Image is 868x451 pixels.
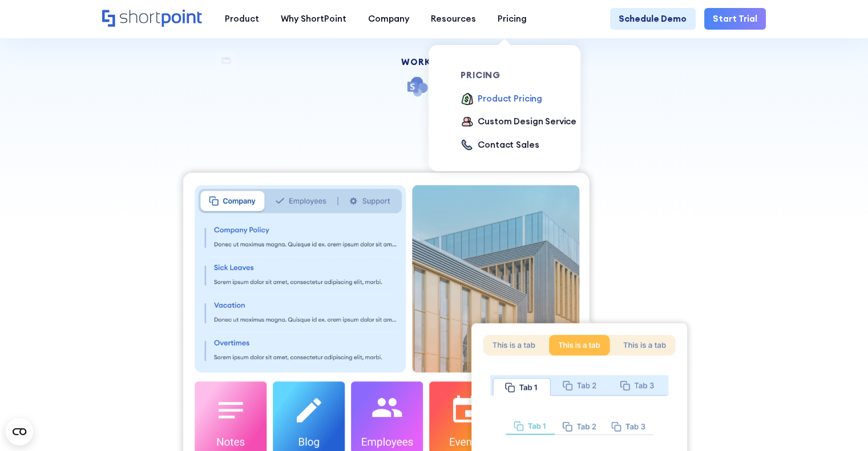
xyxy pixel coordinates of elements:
div: Custom Design Service [478,115,576,128]
a: Start Trial [704,8,766,30]
a: Product Pricing [461,92,542,107]
div: Resources [431,13,476,26]
div: Works With: [271,58,596,66]
a: Home [102,10,203,29]
button: Open CMP widget [6,418,33,445]
img: SharePoint icon [406,75,429,98]
a: Why ShortPoint [270,8,357,30]
a: Custom Design Service [461,115,576,129]
a: Contact Sales [461,139,539,153]
iframe: Chat Widget [811,396,868,451]
div: Product [225,13,259,26]
div: pricing [461,71,582,79]
div: Contact Sales [478,139,539,152]
a: Schedule Demo [610,8,695,30]
a: Product [214,8,270,30]
div: Company [368,13,409,26]
a: Resources [420,8,487,30]
div: Why ShortPoint [281,13,346,26]
a: Pricing [487,8,538,30]
a: Company [357,8,420,30]
div: Product Pricing [478,92,542,105]
div: Pricing [498,13,527,26]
